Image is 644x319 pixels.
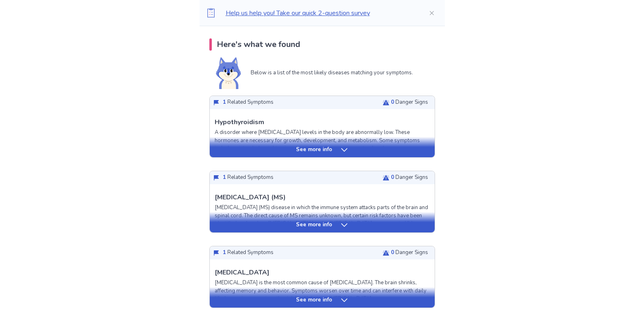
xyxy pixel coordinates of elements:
p: Related Symptoms [223,174,274,182]
p: Related Symptoms [223,98,274,107]
span: 0 [391,249,394,256]
p: Danger Signs [391,249,428,257]
img: Shiba [216,57,241,89]
p: See more info [296,296,332,304]
p: Here's what we found [217,38,300,51]
p: [MEDICAL_DATA] [215,268,269,277]
p: Hypothyroidism [215,117,264,127]
p: [MEDICAL_DATA] (MS) disease in which the immune system attacks parts of the brain and spinal cord... [215,204,430,268]
span: 0 [391,98,394,106]
p: Danger Signs [391,98,428,107]
span: 1 [223,98,226,106]
p: A disorder where [MEDICAL_DATA] levels in the body are abnormally low. These hormones are necessa... [215,129,430,176]
p: See more info [296,221,332,229]
p: Below is a list of the most likely diseases matching your symptoms. [251,69,413,77]
span: 1 [223,249,226,256]
p: [MEDICAL_DATA] (MS) [215,192,286,202]
span: 1 [223,174,226,181]
span: 0 [391,174,394,181]
p: Related Symptoms [223,249,274,257]
p: Help us help you! Take our quick 2-question survey [226,8,415,18]
p: Danger Signs [391,174,428,182]
p: [MEDICAL_DATA] is the most common cause of [MEDICAL_DATA]. The brain shrinks, affecting memory an... [215,279,430,303]
p: See more info [296,146,332,154]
